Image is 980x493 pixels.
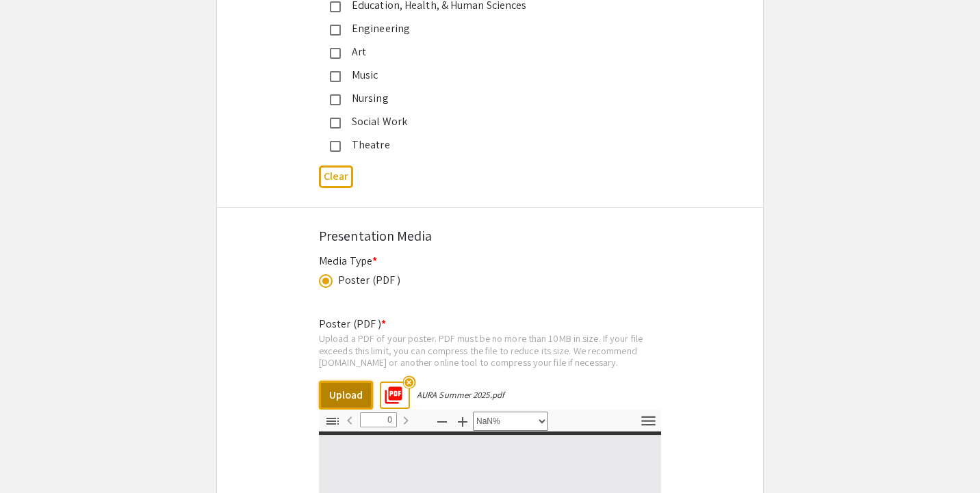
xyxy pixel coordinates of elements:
[636,412,660,431] button: Tools
[473,412,548,431] select: Zoom
[338,272,400,289] div: Poster (PDF )
[417,389,504,401] div: AURA Summer 2025.pdf
[338,410,361,430] button: Previous Page
[341,137,628,153] div: Theatre
[394,410,417,430] button: Next Page
[319,165,353,188] button: Clear
[319,381,373,410] button: Upload
[321,412,344,431] button: Toggle Sidebar
[341,67,628,83] div: Music
[319,226,661,246] div: Presentation Media
[319,254,377,268] mat-label: Media Type
[10,431,58,483] iframe: Chat
[319,317,386,331] mat-label: Poster (PDF )
[341,21,628,37] div: Engineering
[360,412,397,427] input: Page
[402,375,415,388] mat-icon: highlight_off
[379,381,400,401] mat-icon: picture_as_pdf
[341,90,628,107] div: Nursing
[430,412,454,431] button: Zoom Out
[451,412,474,431] button: Zoom In
[341,44,628,60] div: Art
[319,332,661,369] div: Upload a PDF of your poster. PDF must be no more than 10MB in size. If your file exceeds this lim...
[341,114,628,130] div: Social Work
